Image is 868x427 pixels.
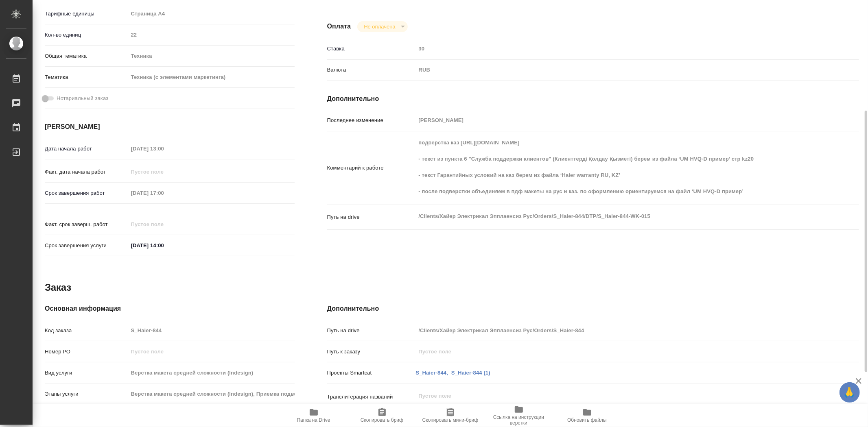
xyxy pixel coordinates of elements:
input: Пустое поле [128,346,295,357]
span: Скопировать бриф [361,417,403,423]
button: Скопировать мини-бриф [416,404,485,427]
p: Последнее изменение [327,116,416,124]
input: Пустое поле [416,43,815,54]
p: Тематика [45,73,128,81]
button: Обновить файлы [553,404,621,427]
p: Номер РО [45,348,128,356]
input: Пустое поле [416,346,815,357]
p: Срок завершения услуги [45,242,128,250]
button: Не оплачена [361,23,398,30]
input: Пустое поле [128,388,295,400]
span: Папка на Drive [297,417,330,423]
h4: Основная информация [45,304,295,314]
h4: [PERSON_NAME] [45,122,295,132]
textarea: подверстка каз [URL][DOMAIN_NAME] - текст из пункта 6 "Служба поддержки клиентов" (Клиенттерді қо... [416,136,815,198]
p: Тарифные единицы [45,10,128,18]
a: S_Haier-844, [416,370,448,376]
p: Общая тематика [45,52,128,60]
p: Этапы услуги [45,390,128,398]
p: Факт. срок заверш. работ [45,220,128,229]
p: Дата начала работ [45,145,128,153]
p: Кол-во единиц [45,31,128,39]
div: RUB [416,63,815,77]
p: Транслитерация названий [327,393,416,401]
input: Пустое поле [128,29,295,41]
p: Путь к заказу [327,348,416,356]
input: Пустое поле [416,114,815,126]
p: Путь на drive [327,213,416,221]
span: Обновить файлы [567,417,607,423]
div: Техника (с элементами маркетинга) [128,70,295,84]
h4: Дополнительно [327,94,859,104]
h4: Дополнительно [327,304,859,314]
p: Валюта [327,66,416,74]
span: Скопировать мини-бриф [422,417,478,423]
input: Пустое поле [416,325,815,336]
p: Код заказа [45,327,128,335]
button: Ссылка на инструкции верстки [485,404,553,427]
span: Нотариальный заказ [57,94,108,102]
h4: Оплата [327,22,351,31]
button: 🙏 [840,382,860,403]
span: 🙏 [843,384,857,401]
input: Пустое поле [128,218,199,230]
input: Пустое поле [128,325,295,336]
p: Срок завершения работ [45,189,128,197]
h2: Заказ [45,281,71,294]
button: Папка на Drive [280,404,348,427]
input: Пустое поле [128,367,295,379]
div: Техника [128,49,295,63]
p: Комментарий к работе [327,164,416,172]
input: ✎ Введи что-нибудь [128,240,199,251]
input: Пустое поле [128,166,199,178]
textarea: /Clients/Хайер Электрикал Эпплаенсиз Рус/Orders/S_Haier-844/DTP/S_Haier-844-WK-015 [416,209,815,223]
p: Проекты Smartcat [327,369,416,377]
p: Путь на drive [327,327,416,335]
div: Страница А4 [128,7,295,21]
input: Пустое поле [128,187,199,199]
p: Факт. дата начала работ [45,168,128,176]
div: Не оплачена [357,21,407,32]
input: Пустое поле [128,143,199,155]
button: Скопировать бриф [348,404,416,427]
p: Вид услуги [45,369,128,377]
p: Ставка [327,45,416,53]
span: Ссылка на инструкции верстки [490,414,548,426]
a: S_Haier-844 (1) [451,370,490,376]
